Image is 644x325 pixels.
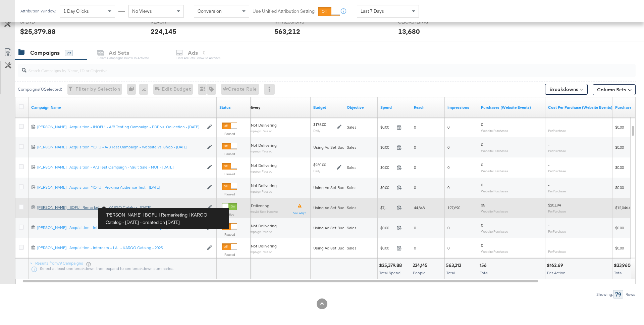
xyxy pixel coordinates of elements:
[347,165,357,170] span: Sales
[313,245,351,251] div: Using Ad Set Budget
[413,262,430,269] div: 224,145
[347,185,357,190] span: Sales
[446,270,455,275] span: Total
[151,27,176,36] div: 224,145
[313,145,351,150] div: Using Ad Set Budget
[347,145,357,150] span: Sales
[548,149,566,153] sub: Per Purchase
[548,202,561,207] span: $201.94
[251,223,277,228] span: Not Delivering
[246,129,277,133] sub: Campaign Paused
[313,225,351,231] div: Using Ad Set Budget
[447,225,449,230] span: 0
[37,165,204,170] div: [PERSON_NAME] | Acquisition - A/B Test Campaign - Vault Sale - MOF - [DATE]
[548,182,549,187] span: -
[380,245,394,250] span: $0.00
[37,185,204,190] a: [PERSON_NAME] | Acquisition MOFU - Proxima Audience Test - [DATE]
[37,144,204,150] a: [PERSON_NAME] | Acquisition MOFU - A/B Test Campaign - Website vs. Shop - [DATE]
[313,122,326,127] div: $175.00
[414,245,416,250] span: 0
[347,105,375,110] a: Your campaign's objective.
[313,169,320,173] sub: Daily
[253,8,316,14] label: Use Unified Attribution Setting:
[548,162,549,167] span: -
[379,262,404,269] div: $25,379.88
[347,205,357,210] span: Sales
[548,229,566,233] sub: Per Purchase
[481,149,508,153] sub: Website Purchases
[398,27,420,36] div: 13,680
[414,125,416,130] span: 0
[222,232,237,237] label: Paused
[65,50,73,56] div: 79
[447,165,449,170] span: 0
[313,185,351,190] div: Using Ad Set Budget
[446,262,463,269] div: 563,212
[414,185,416,190] span: 0
[251,243,277,248] span: Not Delivering
[313,105,341,110] a: The maximum amount you're willing to spend on your ads, on average each day or over the lifetime ...
[548,243,549,248] span: -
[481,243,483,248] span: 0
[380,125,394,130] span: $0.00
[251,123,277,128] span: Not Delivering
[222,132,237,136] label: Paused
[246,170,277,173] sub: Campaign Paused
[481,229,508,233] sub: Website Purchases
[596,292,613,297] div: Showing:
[222,252,237,257] label: Paused
[481,189,508,193] sub: Website Purchases
[198,8,222,14] span: Conversion
[251,163,277,168] span: Not Delivering
[246,105,260,110] a: Reflects the ability of your Ad Campaign to achieve delivery based on ad states, schedule and bud...
[313,205,351,211] div: Using Ad Set Budget
[414,205,425,210] span: 44,848
[548,142,549,147] span: -
[548,105,612,110] a: The average cost for each purchase tracked by your Custom Audience pixel on your website after pe...
[615,225,624,230] span: $0.00
[26,61,579,74] input: Search Campaigns by Name, ID or Objective
[20,9,56,13] div: Attribution Window:
[447,105,476,110] a: The number of times your ad was served. On mobile apps an ad is counted as served the first time ...
[615,185,624,190] span: $0.00
[380,105,409,110] a: The total amount spent to date.
[414,145,416,150] span: 0
[37,165,204,170] a: [PERSON_NAME] | Acquisition - A/B Test Campaign - Vault Sale - MOF - [DATE]
[481,169,508,173] sub: Website Purchases
[413,270,426,275] span: People
[613,290,623,298] div: 79
[380,205,394,210] span: $7,067.86
[481,105,543,110] a: The number of times a purchase was made tracked by your Custom Audience pixel on your website aft...
[246,190,277,193] sub: Campaign Paused
[480,262,489,269] div: 156
[481,162,483,167] span: 0
[313,162,326,168] div: $250.00
[447,205,460,210] span: 127,690
[481,182,483,187] span: 0
[37,124,204,130] a: [PERSON_NAME] | Acquisition - |MOFU| - A/B Testing Campaign - PDP vs. Collection - [DATE]
[548,129,566,133] sub: Per Purchase
[480,270,488,275] span: Total
[251,203,269,208] span: Delivering
[414,105,442,110] a: The number of people your ad was served to.
[274,27,300,36] div: 563,212
[246,230,277,234] sub: Campaign Paused
[615,145,624,150] span: $0.00
[37,245,204,251] a: [PERSON_NAME] | Acquisition - Interests + LAL - KARGO Catalog - 2025
[31,105,214,110] a: Your campaign name.
[380,145,394,150] span: $0.00
[380,165,394,170] span: $0.00
[625,292,636,297] div: Rows
[615,125,624,130] span: $0.00
[548,249,566,253] sub: Per Purchase
[548,223,549,228] span: -
[347,125,357,130] span: Sales
[481,142,483,147] span: 0
[548,189,566,193] sub: Per Purchase
[222,212,237,217] label: Active
[37,205,204,211] a: [PERSON_NAME] | BOFU | Remarketing | KARGO Catalog - [DATE]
